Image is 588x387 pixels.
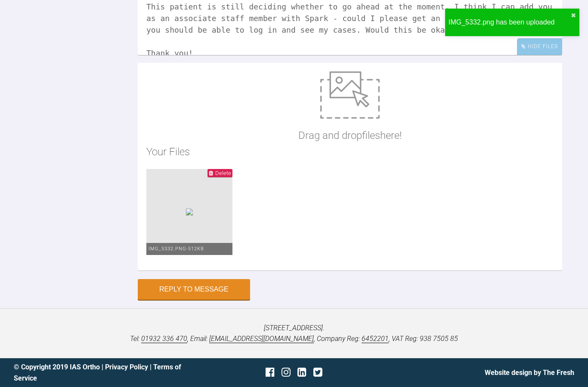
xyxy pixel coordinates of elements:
[186,209,193,215] img: fe23bd56-6f0c-4fe6-b40e-09cde26e29ed
[105,363,148,371] a: Privacy Policy
[146,144,554,160] h2: Your Files
[517,38,562,55] div: Hide Files
[298,127,402,144] p: Drag and drop files here!
[449,17,571,28] div: IMG_5332.png has been uploaded
[138,279,250,300] button: Reply to Message
[571,12,576,19] button: close
[14,322,574,344] p: [STREET_ADDRESS]. Tel: , Email: , Company Reg: , VAT Reg: 938 7505 85
[14,362,201,384] div: © Copyright 2019 IAS Ortho | |
[485,369,574,377] a: Website design by The Fresh
[149,246,204,252] span: IMG_5332.png - 512KB
[14,363,181,382] a: Terms of Service
[215,170,231,176] span: Delete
